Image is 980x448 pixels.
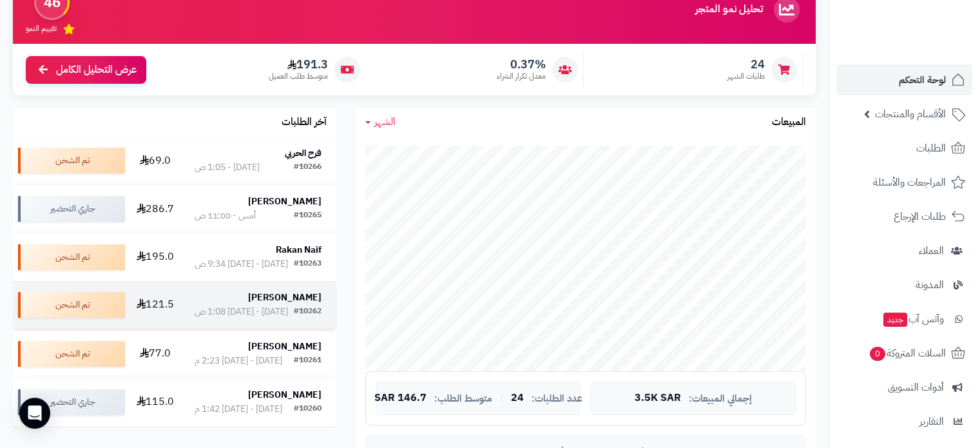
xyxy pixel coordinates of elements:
[269,71,328,82] span: متوسط طلب العميل
[837,406,972,437] a: التقارير
[869,344,946,362] span: السلات المتروكة
[248,291,322,304] strong: [PERSON_NAME]
[695,4,763,15] h3: تحليل نمو المتجر
[727,57,765,72] span: 24
[888,378,944,396] span: أدوات التسويق
[19,398,50,429] div: Open Intercom Messenger
[727,71,765,82] span: طلبات الشهر
[875,105,946,123] span: الأقسام والمنتجات
[18,389,125,415] div: جاري التحضير
[919,242,944,260] span: العملاء
[635,393,681,404] span: 3.5K SAR
[916,139,946,157] span: الطلبات
[130,378,180,426] td: 115.0
[532,393,582,404] span: عدد الطلبات:
[365,115,396,130] a: الشهر
[916,276,944,294] span: المدونة
[870,347,885,361] span: 0
[248,195,322,208] strong: [PERSON_NAME]
[269,57,328,72] span: 191.3
[18,292,125,318] div: تم الشحن
[26,56,146,84] a: عرض التحليل الكامل
[18,196,125,222] div: جاري التحضير
[892,10,968,37] img: logo-2.png
[837,235,972,266] a: العملاء
[894,208,946,226] span: طلبات الإرجاع
[837,64,972,95] a: لوحة التحكم
[18,341,125,367] div: تم الشحن
[497,71,546,82] span: معدل تكرار الشراء
[837,372,972,403] a: أدوات التسويق
[434,393,492,404] span: متوسط الطلب:
[130,233,180,281] td: 195.0
[276,243,322,257] strong: Rakan Naif
[282,117,327,128] h3: آخر الطلبات
[511,393,524,404] span: 24
[374,393,427,404] span: 146.7 SAR
[294,209,322,222] div: #10265
[837,133,972,164] a: الطلبات
[919,413,944,431] span: التقارير
[294,306,322,318] div: #10262
[195,258,288,271] div: [DATE] - [DATE] 9:34 ص
[195,161,260,174] div: [DATE] - 1:05 ص
[130,281,180,329] td: 121.5
[294,161,322,174] div: #10266
[195,306,288,318] div: [DATE] - [DATE] 1:08 ص
[497,57,546,72] span: 0.37%
[689,393,752,404] span: إجمالي المبيعات:
[882,310,944,328] span: وآتس آب
[772,117,806,128] h3: المبيعات
[130,137,180,184] td: 69.0
[195,209,256,222] div: أمس - 11:00 ص
[294,355,322,367] div: #10261
[500,393,503,403] span: |
[130,185,180,233] td: 286.7
[26,23,57,34] span: تقييم النمو
[18,244,125,270] div: تم الشحن
[195,355,282,367] div: [DATE] - [DATE] 2:23 م
[195,403,282,416] div: [DATE] - [DATE] 1:42 م
[18,148,125,173] div: تم الشحن
[837,304,972,335] a: وآتس آبجديد
[294,258,322,271] div: #10263
[294,403,322,416] div: #10260
[285,146,322,160] strong: فرح الحربي
[130,330,180,378] td: 77.0
[248,340,322,353] strong: [PERSON_NAME]
[837,167,972,198] a: المراجعات والأسئلة
[837,338,972,369] a: السلات المتروكة0
[56,63,137,77] span: عرض التحليل الكامل
[837,269,972,300] a: المدونة
[837,201,972,232] a: طلبات الإرجاع
[883,313,907,327] span: جديد
[374,114,396,130] span: الشهر
[248,388,322,402] strong: [PERSON_NAME]
[899,71,946,89] span: لوحة التحكم
[873,173,946,191] span: المراجعات والأسئلة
